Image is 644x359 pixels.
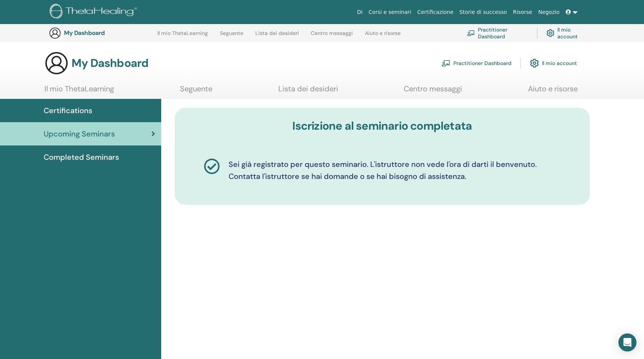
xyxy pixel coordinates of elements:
[467,30,475,36] img: chalkboard-teacher.svg
[467,25,528,41] a: Practitioner Dashboard
[366,5,414,19] a: Corsi e seminari
[456,5,510,19] a: Storie di successo
[546,27,554,38] img: cog.svg
[441,60,450,67] img: chalkboard-teacher.svg
[255,30,299,42] a: Lista dei desideri
[404,84,462,99] a: Centro messaggi
[618,333,636,351] div: Open Intercom Messenger
[44,151,119,163] span: Completed Seminars
[354,5,366,19] a: Di
[44,84,114,99] a: Il mio ThetaLearning
[530,55,577,71] a: Il mio account
[72,56,148,70] h3: My Dashboard
[414,5,456,19] a: Certificazione
[311,30,353,42] a: Centro messaggi
[180,84,212,99] a: Seguente
[186,119,579,133] h3: Iscrizione al seminario completata
[64,29,139,36] h3: My Dashboard
[44,51,69,75] img: generic-user-icon.jpg
[441,55,511,71] a: Practitioner Dashboard
[49,27,61,39] img: generic-user-icon.jpg
[44,105,92,116] span: Certifications
[229,158,560,182] p: Sei già registrato per questo seminario. L'istruttore non vede l'ora di darti il benvenuto. Conta...
[278,84,338,99] a: Lista dei desideri
[530,57,539,70] img: cog.svg
[546,25,588,41] a: Il mio account
[528,84,578,99] a: Aiuto e risorse
[365,30,401,42] a: Aiuto e risorse
[157,30,208,42] a: Il mio ThetaLearning
[535,5,562,19] a: Negozio
[50,4,140,21] img: logo.png
[510,5,535,19] a: Risorse
[220,30,243,42] a: Seguente
[44,128,115,139] span: Upcoming Seminars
